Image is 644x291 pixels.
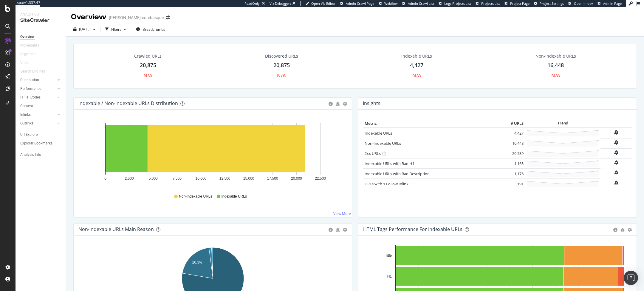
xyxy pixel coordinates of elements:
div: ReadOnly: [244,1,261,6]
div: Viz Debugger: [270,1,291,6]
a: Content [20,103,62,109]
div: bug [620,228,625,232]
text: 20,000 [291,176,302,181]
span: Open in dev [574,1,593,6]
div: gear [343,102,347,106]
td: 1,176 [501,169,525,179]
a: Overview [20,34,62,40]
td: 16,448 [501,138,525,148]
span: Admin Crawl Page [346,1,374,6]
div: HTTP Codes [20,94,41,101]
a: Project Settings [534,1,564,6]
div: 20,875 [273,61,290,69]
a: Indexable URLs [365,130,392,136]
a: Inlinks [20,112,56,118]
a: View More [333,211,351,216]
div: 16,448 [547,61,564,69]
text: 15,000 [243,176,254,181]
div: Discovered URLs [265,53,298,59]
td: 4,427 [501,128,525,138]
th: # URLS [501,119,525,128]
a: Analysis Info [20,152,62,158]
a: Open in dev [568,1,593,6]
div: SiteCrawler [20,17,61,24]
div: Crawled URLs [134,53,162,59]
text: 2,500 [125,176,134,181]
div: Analytics [20,12,61,17]
div: Non-Indexable URLs Main Reason [78,226,154,232]
a: Visits [20,60,35,66]
div: Filters [111,27,121,32]
div: Non-Indexable URLs [535,53,576,59]
text: Title [385,253,392,258]
div: Movements [20,42,39,49]
span: Indexable URLs [222,194,247,199]
span: Logs Projects List [444,1,471,6]
span: Non-Indexable URLs [179,194,212,199]
a: Admin Crawl Page [340,1,374,6]
button: Filters [103,24,129,34]
a: Explorer Bookmarks [20,140,62,147]
div: Outlinks [20,120,33,127]
a: Non-Indexable URLs [365,141,401,146]
div: Explorer Bookmarks [20,140,52,147]
a: Search Engines [20,68,51,75]
th: Metric [363,119,501,128]
div: N/A [551,72,560,79]
a: Movements [20,42,45,49]
a: Logs Projects List [439,1,471,6]
a: Admin Page [597,1,622,6]
a: Performance [20,86,56,92]
a: Distribution [20,77,56,83]
div: circle-info [613,228,617,232]
span: Project Page [510,1,530,6]
a: Project Page [504,1,530,6]
div: N/A [412,72,421,79]
text: 22,500 [315,176,326,181]
td: 20,539 [501,148,525,158]
span: Breadcrumbs [143,27,165,32]
div: N/A [143,72,152,79]
a: Segments [20,51,42,57]
div: A chart. [78,119,347,188]
a: Admin Crawl List [402,1,434,6]
div: Url Explorer [20,132,39,138]
th: Trend [525,119,600,128]
div: Overview [20,34,35,40]
div: bug [336,228,340,232]
div: circle-info [329,102,333,106]
button: Breadcrumbs [134,24,168,34]
span: Project Settings [540,1,564,6]
div: Segments [20,51,36,57]
span: Open Viz Editor [311,1,336,6]
text: 0 [104,176,106,181]
a: 2xx URLs [365,151,381,156]
div: Inlinks [20,112,31,118]
text: 17,500 [267,176,278,181]
a: Outlinks [20,120,56,127]
text: 10,000 [196,176,207,181]
div: gear [343,228,347,232]
div: circle-info [329,228,333,232]
td: 1,165 [501,158,525,169]
div: bug [336,102,340,106]
span: Admin Page [603,1,622,6]
a: Indexable URLs with Bad H1 [365,161,414,166]
div: Performance [20,86,41,92]
div: Distribution [20,77,39,83]
div: bell-plus [614,170,618,175]
div: bell-plus [614,181,618,185]
a: Webflow [379,1,398,6]
a: Indexable URLs with Bad Description [365,171,430,176]
text: 12,500 [219,176,230,181]
span: 2025 Sep. 23rd [79,27,91,32]
span: Webflow [384,1,398,6]
text: 7,500 [173,176,182,181]
h4: Insights [363,99,380,107]
div: Open Intercom Messenger [624,271,638,285]
div: arrow-right-arrow-left [166,16,170,20]
div: 4,427 [410,61,423,69]
div: bell-plus [614,140,618,145]
div: 20,875 [140,61,156,69]
div: Overview [71,12,106,22]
